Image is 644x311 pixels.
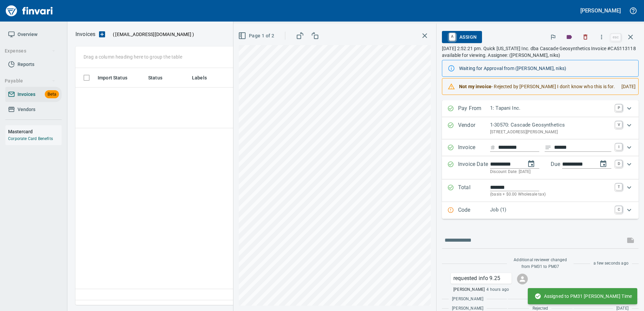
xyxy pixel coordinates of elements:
[616,80,636,93] div: [DATE]
[490,143,495,151] svg: Invoice number
[75,30,95,38] p: Invoices
[611,34,621,41] a: esc
[490,104,611,112] p: 1: Tapani Inc.
[5,77,56,85] span: Payable
[115,31,192,38] span: [EMAIL_ADDRESS][DOMAIN_NAME]
[459,62,633,74] div: Waiting for Approval from ([PERSON_NAME], niks)
[458,206,490,215] p: Code
[2,75,58,87] button: Payable
[447,31,477,43] span: Assign
[84,54,182,60] p: Drag a column heading here to group the table
[451,273,512,284] div: Click for options
[45,91,59,98] span: Beta
[442,100,639,117] div: Expand
[490,129,611,136] p: [STREET_ADDRESS][PERSON_NAME]
[442,31,482,43] button: AAssign
[4,3,55,19] img: Finvari
[442,156,639,179] div: Expand
[458,104,490,113] p: Pay From
[545,144,551,151] svg: Invoice description
[490,191,611,198] p: (basis + $0.00 Wholesale tax)
[5,47,56,55] span: Expenses
[98,74,136,82] span: Import Status
[98,74,127,82] span: Import Status
[453,274,509,282] p: requested info 9.25
[458,121,490,135] p: Vendor
[452,296,483,303] span: [PERSON_NAME]
[593,260,629,267] span: a few seconds ago
[535,293,632,300] span: Assigned to PM31 [PERSON_NAME] Time
[449,33,455,40] a: A
[615,206,622,213] a: C
[442,139,639,156] div: Expand
[615,183,622,190] a: T
[622,232,639,248] span: This records your message into the invoice and notifies anyone mentioned
[95,30,109,38] button: Upload an Invoice
[192,74,216,82] span: Labels
[18,30,37,39] span: Overview
[511,257,570,270] span: Additional reviewer changed from PM31 to PM07
[615,104,622,111] a: P
[5,87,62,102] a: InvoicesBeta
[609,29,639,45] span: Close invoice
[148,74,162,82] span: Status
[442,179,639,202] div: Expand
[8,128,62,135] h6: Mastercard
[490,121,611,129] p: 1-30570: Cascade Geosynthetics
[615,160,622,167] a: D
[237,30,277,42] button: Page 1 of 2
[239,32,274,40] span: Page 1 of 2
[5,102,62,117] a: Vendors
[578,30,593,44] button: Discard
[18,60,34,69] span: Reports
[18,90,35,99] span: Invoices
[18,105,35,114] span: Vendors
[109,31,194,38] p: ( )
[551,160,583,168] p: Due
[148,74,171,82] span: Status
[562,30,577,44] button: Labels
[5,57,62,72] a: Reports
[595,156,611,172] button: change due date
[490,206,611,214] p: Job (1)
[615,121,622,128] a: V
[486,286,509,293] span: 4 hours ago
[458,143,490,152] p: Invoice
[615,143,622,150] a: I
[579,5,622,16] button: [PERSON_NAME]
[546,30,560,44] button: Flag
[458,160,490,175] p: Invoice Date
[459,84,491,89] strong: Not my invoice
[458,183,490,198] p: Total
[442,117,639,139] div: Expand
[75,30,95,38] nav: breadcrumb
[594,30,609,44] button: More
[2,45,58,57] button: Expenses
[490,169,611,175] p: Discount Date: [DATE]
[5,27,62,42] a: Overview
[453,286,485,293] span: [PERSON_NAME]
[442,45,639,59] p: [DATE] 2:52:21 pm. Quick [US_STATE] Inc. dba Cascade Geosynthetics Invoice #CAS113118 available f...
[442,202,639,219] div: Expand
[192,74,207,82] span: Labels
[580,7,621,14] h5: [PERSON_NAME]
[523,156,539,172] button: change date
[459,80,616,93] div: - Rejected by [PERSON_NAME] I don't know who this is for.
[8,136,53,141] a: Corporate Card Benefits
